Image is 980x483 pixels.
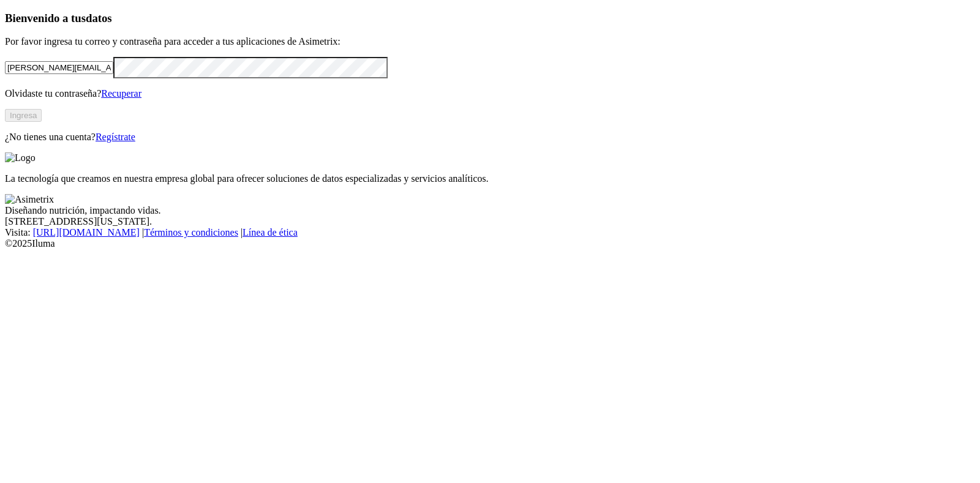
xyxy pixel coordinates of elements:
[96,132,135,142] a: Regístrate
[5,238,975,249] div: © 2025 Iluma
[5,88,975,99] p: Olvidaste tu contraseña?
[5,61,113,74] input: Tu correo
[5,152,36,163] img: Logo
[5,194,54,205] img: Asimetrix
[86,12,112,24] span: datos
[33,227,140,238] a: [URL][DOMAIN_NAME]
[5,205,975,216] div: Diseñando nutrición, impactando vidas.
[5,36,975,47] p: Por favor ingresa tu correo y contraseña para acceder a tus aplicaciones de Asimetrix:
[5,216,975,227] div: [STREET_ADDRESS][US_STATE].
[5,227,975,238] div: Visita : | |
[243,227,298,238] a: Línea de ética
[5,132,975,143] p: ¿No tienes una cuenta?
[5,173,975,184] p: La tecnología que creamos en nuestra empresa global para ofrecer soluciones de datos especializad...
[5,109,42,122] button: Ingresa
[101,88,141,99] a: Recuperar
[144,227,238,238] a: Términos y condiciones
[5,12,975,25] h3: Bienvenido a tus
